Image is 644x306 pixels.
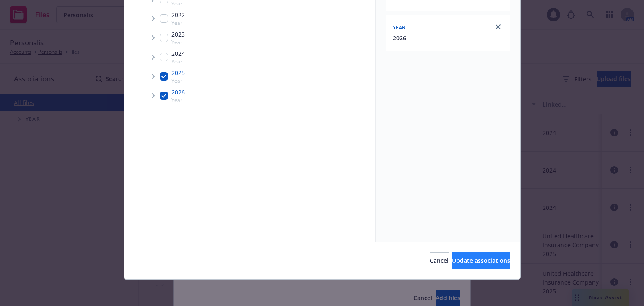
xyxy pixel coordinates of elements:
span: Year [171,77,185,84]
span: Year [393,24,406,31]
span: Update associations [452,256,510,264]
span: 2024 [171,49,185,58]
button: 2026 [393,34,406,42]
span: Year [171,39,185,46]
span: 2023 [171,30,185,39]
button: Update associations [452,252,510,269]
span: Year [171,58,185,65]
span: 2022 [171,10,185,19]
span: Cancel [430,256,449,264]
span: 2025 [171,68,185,77]
button: Cancel [430,252,449,269]
span: Year [171,19,185,26]
a: close [493,22,503,32]
span: 2026 [171,88,185,97]
span: Year [171,97,185,104]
